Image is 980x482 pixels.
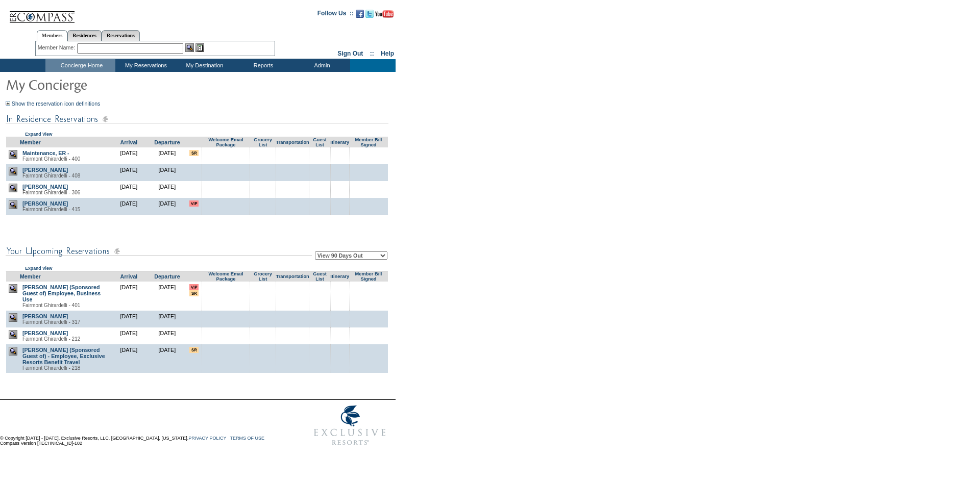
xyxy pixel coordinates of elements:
img: blank.gif [369,184,369,184]
td: [DATE] [110,198,148,215]
td: [DATE] [110,311,148,327]
img: blank.gif [226,150,226,150]
div: Member Name: [38,43,77,52]
img: blank.gif [320,184,320,184]
span: Fairmont Ghirardelli - 408 [22,173,80,179]
a: Help [381,50,394,57]
a: Expand View [25,266,52,271]
img: Follow us on Twitter [365,10,374,18]
td: [DATE] [148,282,186,311]
a: Sign Out [337,50,363,57]
input: VIP member [189,284,199,290]
img: view [9,184,17,192]
img: Show the reservation icon definitions [6,101,10,106]
td: [DATE] [110,181,148,198]
a: Departure [154,139,180,145]
img: Become our fan on Facebook [356,10,364,18]
img: blank.gif [320,200,320,201]
input: VIP member [189,200,199,207]
img: Subscribe to our YouTube Channel [375,10,394,18]
img: Reservations [195,43,204,52]
span: Fairmont Ghirardelli - 317 [22,319,80,325]
img: subTtlConUpcomingReservatio.gif [6,245,312,258]
a: [PERSON_NAME] [22,167,68,173]
img: view [9,284,17,293]
img: Exclusive Resorts [304,400,396,451]
span: :: [370,50,374,57]
a: PRIVACY POLICY [188,436,226,441]
span: Fairmont Ghirardelli - 401 [22,302,80,308]
a: Maintenance, ER - [22,150,69,156]
img: blank.gif [226,284,226,285]
td: Follow Us :: [317,9,354,21]
a: Show the reservation icon definitions [12,100,101,107]
td: [DATE] [110,344,148,373]
a: Guest List [313,137,326,147]
td: [DATE] [148,344,186,373]
img: blank.gif [369,150,369,150]
a: Follow us on Twitter [365,13,374,19]
a: Guest List [313,271,326,282]
td: [DATE] [110,282,148,311]
td: [DATE] [110,147,148,164]
span: Fairmont Ghirardelli - 415 [22,207,80,212]
a: Itinerary [330,274,349,279]
img: blank.gif [339,284,340,285]
img: View [185,43,194,52]
td: [DATE] [148,198,186,215]
a: Member [20,273,41,280]
td: Admin [291,59,350,72]
a: Become our fan on Facebook [356,13,364,19]
a: Arrival [120,273,138,280]
a: Subscribe to our YouTube Channel [375,13,394,19]
img: blank.gif [226,184,226,184]
a: Arrival [120,139,138,145]
td: Concierge Home [45,59,115,72]
a: Residences [67,30,102,41]
span: Fairmont Ghirardelli - 400 [22,156,80,162]
a: Welcome Email Package [208,137,243,147]
td: My Reservations [115,59,174,72]
a: Member Bill Signed [355,137,382,147]
img: blank.gif [320,167,320,167]
a: Expand View [25,132,52,137]
a: Transportation [276,274,309,279]
td: [DATE] [148,311,186,327]
img: blank.gif [369,284,369,285]
td: [DATE] [110,327,148,344]
a: TERMS OF USE [230,436,265,441]
a: Grocery List [254,137,272,147]
a: [PERSON_NAME] [22,313,68,319]
img: blank.gif [369,200,369,201]
a: Itinerary [330,140,349,145]
span: Fairmont Ghirardelli - 218 [22,365,80,371]
img: view [9,347,17,356]
td: My Destination [174,59,233,72]
a: [PERSON_NAME] (Sponsored Guest of) - Employee, Exclusive Resorts Benefit Travel [22,347,105,365]
a: Grocery List [254,271,272,282]
span: Fairmont Ghirardelli - 212 [22,336,80,342]
td: [DATE] [148,147,186,164]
